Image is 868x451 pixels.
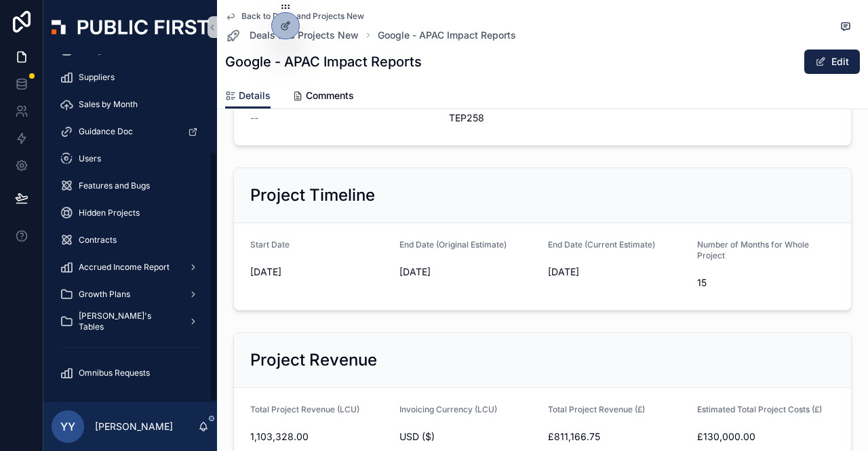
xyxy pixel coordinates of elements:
[697,430,835,444] span: £130,000.00
[225,52,422,71] h1: Google - APAC Impact Reports
[52,20,209,35] img: App logo
[449,111,637,125] span: TEP258
[239,89,271,102] span: Details
[292,83,354,111] a: Comments
[250,430,389,444] span: 1,103,328.00
[250,265,389,279] span: [DATE]
[225,11,364,22] a: Back to Deals and Projects New
[250,184,375,206] h2: Project Timeline
[250,28,359,42] span: Deals and Projects New
[241,11,364,22] span: Back to Deals and Projects New
[250,404,359,414] span: Total Project Revenue (LCU)
[225,83,271,109] a: Details
[399,239,507,250] span: End Date (Original Estimate)
[697,404,822,414] span: Estimated Total Project Costs (£)
[697,276,835,290] span: 15
[250,111,258,125] span: --
[697,239,809,260] span: Number of Months for Whole Project
[399,404,497,414] span: Invoicing Currency (LCU)
[548,265,686,279] span: [DATE]
[225,27,359,43] a: Deals and Projects New
[548,430,686,444] span: £811,166.75
[399,265,538,279] span: [DATE]
[250,349,377,371] h2: Project Revenue
[378,28,516,42] a: Google - APAC Impact Reports
[95,420,173,433] p: [PERSON_NAME]
[250,239,290,250] span: Start Date
[43,54,217,402] div: scrollable content
[548,239,655,250] span: End Date (Current Estimate)
[804,50,860,74] button: Edit
[399,430,435,444] span: USD ($)
[548,404,645,414] span: Total Project Revenue (£)
[306,89,354,102] span: Comments
[60,418,75,435] span: YY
